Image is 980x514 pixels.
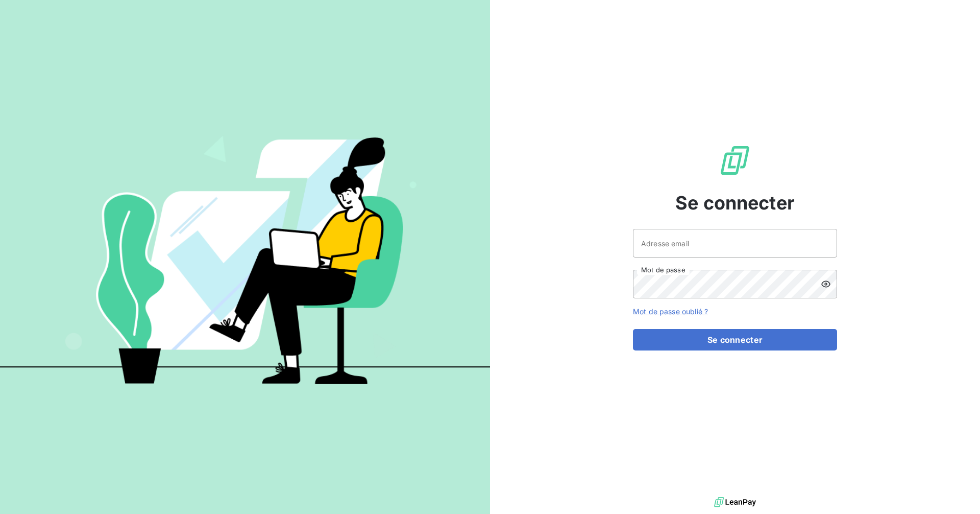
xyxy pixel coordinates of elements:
span: Se connecter [675,189,795,217]
img: logo [714,495,756,510]
input: placeholder [633,229,837,258]
img: Logo LeanPay [719,144,751,177]
button: Se connecter [633,329,837,351]
a: Mot de passe oublié ? [633,307,708,316]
